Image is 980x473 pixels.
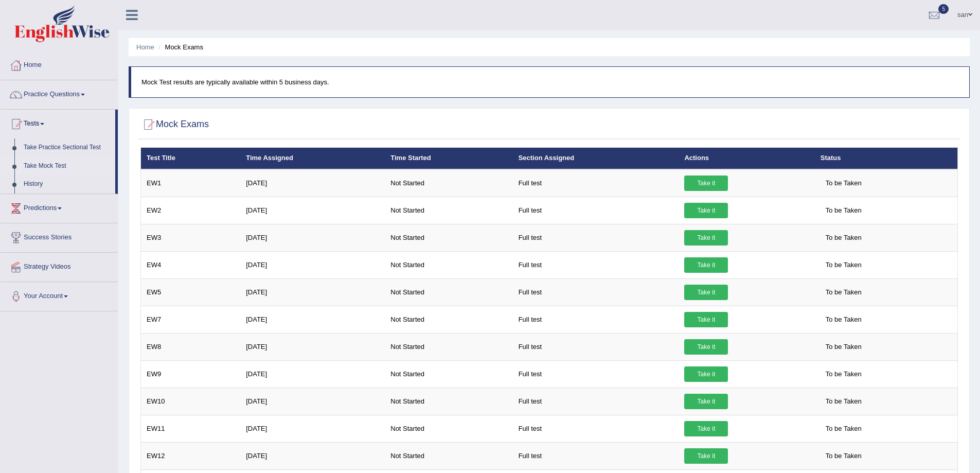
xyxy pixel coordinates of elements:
td: EW5 [141,278,241,306]
a: Take it [684,366,728,382]
td: EW10 [141,388,241,415]
td: [DATE] [240,388,385,415]
td: [DATE] [240,251,385,278]
td: [DATE] [240,442,385,469]
td: [DATE] [240,333,385,360]
th: Section Assigned [513,148,679,169]
li: Mock Exams [156,42,203,52]
td: Full test [513,442,679,469]
td: Not Started [385,333,512,360]
td: Not Started [385,169,512,197]
span: To be Taken [821,448,867,464]
a: Predictions [1,194,118,220]
td: Not Started [385,388,512,415]
td: Not Started [385,415,512,442]
th: Test Title [141,148,241,169]
span: To be Taken [821,421,867,436]
td: Full test [513,169,679,197]
a: Take it [684,285,728,300]
td: EW11 [141,415,241,442]
td: Full test [513,224,679,251]
td: Full test [513,251,679,278]
span: To be Taken [821,339,867,355]
a: Take it [684,394,728,409]
a: Take it [684,312,728,327]
td: Not Started [385,197,512,224]
a: Tests [1,110,115,135]
td: [DATE] [240,224,385,251]
a: Take it [684,203,728,218]
th: Actions [679,148,814,169]
td: Full test [513,197,679,224]
span: To be Taken [821,285,867,300]
th: Status [815,148,958,169]
a: Take it [684,176,728,191]
td: Full test [513,415,679,442]
td: Full test [513,278,679,306]
a: Take Practice Sectional Test [19,138,115,157]
td: EW1 [141,169,241,197]
td: Not Started [385,278,512,306]
td: Full test [513,360,679,388]
td: Not Started [385,224,512,251]
a: Take Mock Test [19,157,115,176]
a: Success Stories [1,223,118,249]
td: Full test [513,388,679,415]
a: History [19,175,115,194]
a: Take it [684,421,728,436]
a: Take it [684,339,728,355]
td: EW4 [141,251,241,278]
td: EW12 [141,442,241,469]
a: Strategy Videos [1,253,118,278]
a: Take it [684,230,728,246]
td: EW8 [141,333,241,360]
td: Not Started [385,442,512,469]
td: [DATE] [240,169,385,197]
span: 5 [938,4,949,14]
span: To be Taken [821,312,867,327]
td: Full test [513,333,679,360]
span: To be Taken [821,203,867,218]
span: To be Taken [821,366,867,382]
td: Not Started [385,360,512,388]
a: Practice Questions [1,80,118,106]
a: Home [1,51,118,77]
th: Time Started [385,148,512,169]
p: Mock Test results are typically available within 5 business days. [141,77,959,87]
td: Full test [513,306,679,333]
a: Take it [684,448,728,464]
td: [DATE] [240,415,385,442]
span: To be Taken [821,230,867,246]
a: Take it [684,257,728,273]
td: [DATE] [240,278,385,306]
td: EW9 [141,360,241,388]
td: EW7 [141,306,241,333]
td: [DATE] [240,306,385,333]
td: Not Started [385,251,512,278]
td: EW3 [141,224,241,251]
td: Not Started [385,306,512,333]
span: To be Taken [821,394,867,409]
a: Home [136,43,154,51]
td: [DATE] [240,197,385,224]
td: [DATE] [240,360,385,388]
a: Your Account [1,282,118,308]
span: To be Taken [821,257,867,273]
span: To be Taken [821,176,867,191]
th: Time Assigned [240,148,385,169]
h2: Mock Exams [140,117,209,132]
td: EW2 [141,197,241,224]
